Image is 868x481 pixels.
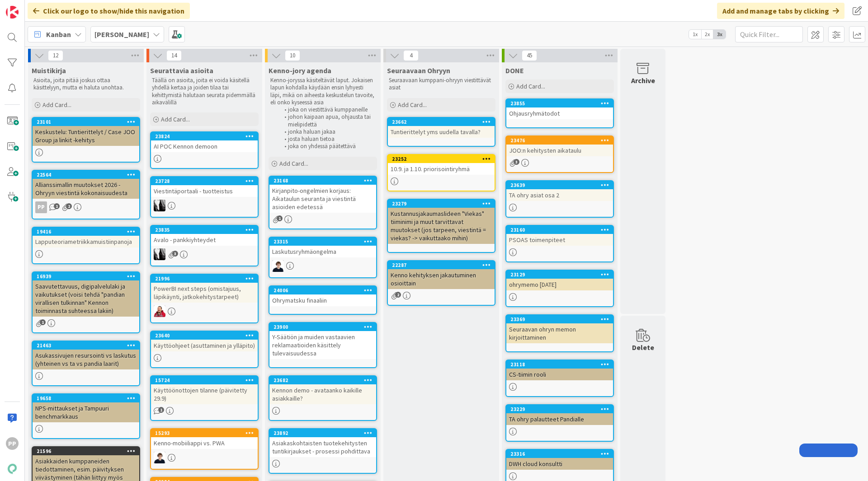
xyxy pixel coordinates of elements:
[274,287,376,294] div: 24006
[6,437,19,450] div: PP
[33,236,139,248] div: Lapputeoriametriikkamuistiinpanoja
[506,271,613,290] div: 23129ohrymemo [DATE]
[155,332,258,339] div: 23640
[151,132,258,140] div: 23824
[506,315,613,323] div: 23369
[514,159,519,165] span: 3
[274,324,376,330] div: 23900
[506,226,613,234] div: 23160
[632,342,654,353] div: Delete
[388,208,495,244] div: Kustannusjakaumaslideen "Viekas" tiiminimi ja muut tarvittavat muutokset (jos tarpeen, viestintä ...
[506,405,613,413] div: 23229
[403,50,419,61] span: 4
[506,315,613,343] div: 23369Seuraavan ohryn memon kirjoittaminen
[166,50,182,61] span: 14
[388,261,495,289] div: 22287Kenno kehityksen jakautuminen osioittain
[631,75,655,86] div: Archive
[151,452,258,463] div: MT
[32,66,66,75] span: Muistikirja
[505,66,524,75] span: DONE
[279,113,376,128] li: johon kaipaan apua, ohjausta tai mielipidettä
[151,437,258,449] div: Kenno-mobiiliappi vs. PWA
[40,319,46,325] span: 1
[398,101,427,109] span: Add Card...
[279,159,308,168] span: Add Card...
[151,275,258,283] div: 21996
[279,128,376,135] li: jonka haluan jakaa
[388,126,495,138] div: Tuntierittelyt yms uudella tavalla?
[506,99,613,107] div: 23855
[388,155,495,163] div: 23252
[510,137,613,144] div: 23476
[37,119,139,125] div: 23101
[510,100,613,107] div: 23855
[510,227,613,233] div: 23160
[506,226,613,246] div: 23160PSOAS toimenpiteet
[155,178,258,184] div: 23728
[392,119,495,125] div: 23662
[155,430,258,436] div: 15293
[388,200,495,244] div: 23279Kustannusjakaumaslideen "Viekas" tiiminimi ja muut tarvittavat muutokset (jos tarpeen, viest...
[151,132,258,152] div: 23824AI POC Kennon demoon
[151,226,258,246] div: 23835Avalo - pankkiyhteydet
[33,280,139,317] div: Saavutettavuus, digipalvelulaki ja vaikutukset (voisi tehdä "pandian virallisen tulkinnan" Kennon...
[713,30,726,39] span: 3x
[717,3,844,19] div: Add and manage tabs by clicking
[37,448,139,454] div: 21596
[506,458,613,470] div: DWH cloud konsultti
[33,394,139,402] div: 19658
[33,228,139,236] div: 19416
[33,272,139,280] div: 16939
[389,77,494,92] p: Seuraavaan kumppani-ohryyn viestittävät asiat
[506,413,613,425] div: TA ohry palautteet Pandialle
[151,200,258,211] div: KV
[506,189,613,201] div: TA ohry asiat osa 2
[155,276,258,282] div: 21996
[33,126,139,146] div: Keskustelu: Tuntierittelyt / Case JOO Group ja linkit -kehitys
[506,360,613,369] div: 23118
[37,342,139,349] div: 21463
[269,384,376,404] div: Kennon demo - avataanko kaikille asiakkaille?
[269,260,376,272] div: MT
[506,450,613,470] div: 23316DWH cloud konsultti
[279,106,376,113] li: joka on viestittävä kumppaneille
[33,77,138,92] p: Asioita, joita pitää joskus ottaa käsittelyyn, mutta ei haluta unohtaa.
[54,203,60,209] span: 1
[274,238,376,245] div: 23315
[6,6,19,19] img: Visit kanbanzone.com
[158,407,164,413] span: 1
[161,115,190,123] span: Add Card...
[269,376,376,384] div: 23682
[392,201,495,207] div: 23279
[48,50,63,61] span: 12
[269,246,376,257] div: Laskutusryhmäongelma
[388,269,495,289] div: Kenno kehityksen jakautuminen osioittain
[506,323,613,343] div: Seuraavan ohryn memon kirjoittaminen
[395,292,401,298] span: 2
[94,30,149,39] b: [PERSON_NAME]
[510,406,613,412] div: 23229
[269,376,376,404] div: 23682Kennon demo - avataanko kaikille asiakkaille?
[269,323,376,359] div: 23900Y-Säätiön ja muiden vastaavien reklamaatioiden käsittely tulevaisuudessa
[154,248,165,260] img: KV
[151,376,258,384] div: 15724
[510,316,613,322] div: 23369
[269,294,376,306] div: Ohrymatsku finaaliin
[274,177,376,184] div: 23168
[33,394,139,422] div: 19658NPS-mittaukset ja Tampuuri benchmarkkaus
[274,430,376,436] div: 23892
[151,305,258,317] div: JS
[272,260,284,272] img: MT
[506,360,613,380] div: 23118CS-tiimin rooli
[269,238,376,257] div: 23315Laskutusryhmäongelma
[506,234,613,246] div: PSOAS toimenpiteet
[506,107,613,119] div: Ohjausryhmätodot
[33,179,139,199] div: Allianssimallin muutokset 2026 - Ohryyn viestintä kokonaisuudesta
[42,101,71,109] span: Add Card...
[151,226,258,234] div: 23835
[33,228,139,248] div: 19416Lapputeoriametriikkamuistiinpanoja
[33,171,139,199] div: 22564Allianssimallin muutokset 2026 - Ohryyn viestintä kokonaisuudesta
[35,201,47,213] div: PP
[151,275,258,303] div: 21996PowerBI next steps (omistajuus, läpikäynti, jatkokehitystarpeet)
[269,286,376,306] div: 24006Ohrymatsku finaaliin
